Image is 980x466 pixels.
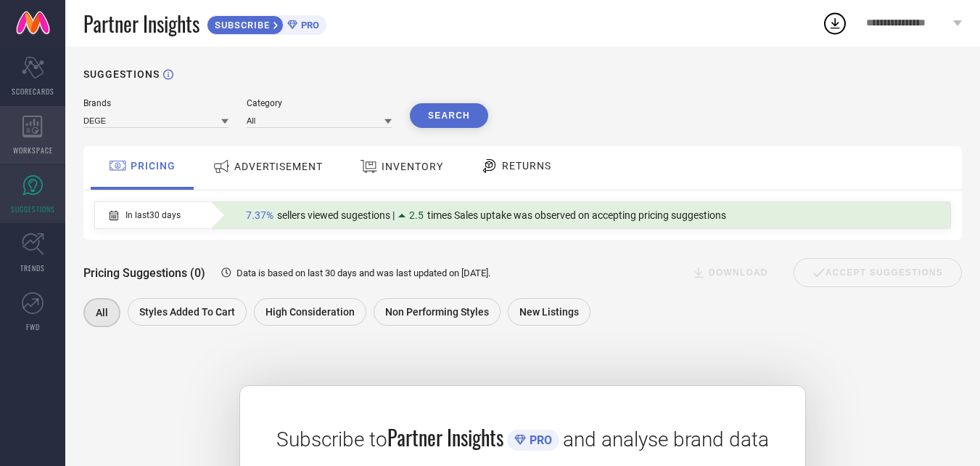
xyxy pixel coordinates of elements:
span: All [96,307,108,318]
span: High Consideration [265,306,355,318]
span: 2.5 [409,209,424,221]
span: RETURNS [502,160,551,172]
span: FWD [26,321,40,332]
span: TRENDS [20,262,45,273]
div: Open download list [822,10,848,36]
span: ADVERTISEMENT [234,161,323,172]
span: Styles Added To Cart [139,306,235,318]
span: Partner Insights [387,422,503,452]
h1: SUGGESTIONS [83,68,160,80]
span: WORKSPACE [13,145,53,156]
span: 7.37% [246,209,273,221]
span: Data is based on last 30 days and was last updated on [DATE] . [236,268,490,278]
a: SUBSCRIBEPRO [207,12,326,35]
div: Brands [83,98,228,108]
span: PRICING [131,160,176,172]
span: Non Performing Styles [385,306,489,318]
span: PRO [297,20,319,31]
span: Subscribe to [276,427,387,451]
button: Search [410,103,488,128]
span: New Listings [519,306,579,318]
span: PRO [526,433,552,447]
span: SUGGESTIONS [11,204,55,214]
span: Partner Insights [83,9,199,39]
div: Category [247,98,392,108]
div: Percentage of sellers who have viewed suggestions for the current Insight Type [239,206,733,225]
span: and analyse brand data [563,427,769,451]
span: SCORECARDS [12,86,54,97]
span: Pricing Suggestions (0) [83,266,205,280]
span: times Sales uptake was observed on accepting pricing suggestions [427,209,726,221]
div: Accept Suggestions [794,258,962,287]
span: INVENTORY [382,161,443,172]
span: In last 30 days [125,210,181,220]
span: sellers viewed sugestions | [277,209,395,221]
span: SUBSCRIBE [207,20,273,31]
